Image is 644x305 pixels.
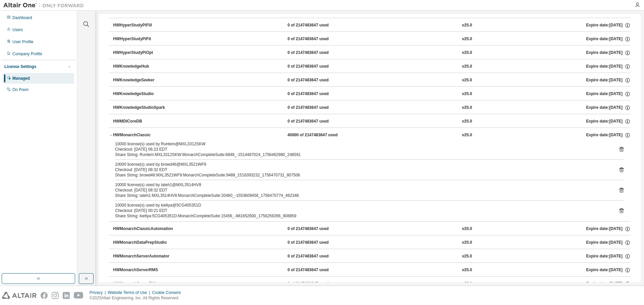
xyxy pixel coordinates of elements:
[586,253,631,259] div: Expire date: [DATE]
[113,59,631,74] button: HWKnowledgeHub0 of 2147483647 usedv25.0Expire date:[DATE]
[115,213,608,219] div: Share String: kieltya:5CG405351D:MonarchCompleteSuite:15456_-881652800_1756259266_908859
[586,77,631,83] div: Expire date: [DATE]
[115,203,608,208] div: 10000 license(s) used by kieltya@5CG405351D
[52,292,59,299] img: instagram.svg
[287,50,348,56] div: 0 of 2147483647 used
[586,50,631,56] div: Expire date: [DATE]
[462,36,472,42] div: v25.0
[152,290,184,295] div: Cookie Consent
[90,290,108,295] div: Privacy
[12,15,32,20] div: Dashboard
[115,162,608,167] div: 10000 license(s) used by browd46@MXL3521WF9
[287,253,348,259] div: 0 of 2147483647 used
[113,263,631,278] button: HWMonarchServerRMS0 of 2147483647 usedv25.0Expire date:[DATE]
[108,290,152,295] div: Website Terms of Use
[462,226,472,232] div: v25.0
[462,22,472,28] div: v25.0
[287,91,348,97] div: 0 of 2147483647 used
[287,22,348,28] div: 0 of 2147483647 used
[115,152,608,157] div: Share String: Runtem:MXL3312SKW:MonarchCompleteSuite:6848_-1514487024_1756462980_248591
[462,281,472,287] div: v25.0
[4,64,36,69] div: License Settings
[287,105,348,111] div: 0 of 2147483647 used
[113,235,631,250] button: HWMonarchDataPrepStudio0 of 2147483647 usedv25.0Expire date:[DATE]
[462,240,472,246] div: v25.0
[115,141,608,147] div: 10000 license(s) used by Runtem@MXL3312SKW
[113,87,631,101] button: HWKnowledgeStudio0 of 2147483647 usedv25.0Expire date:[DATE]
[462,119,472,125] div: v25.0
[12,27,23,32] div: Users
[115,187,608,193] div: Checkout: [DATE] 08:32 EDT
[287,64,348,70] div: 0 of 2147483647 used
[462,77,472,83] div: v25.0
[586,105,631,111] div: Expire date: [DATE]
[113,267,173,273] div: HWMonarchServerRMS
[462,253,472,259] div: v25.0
[462,132,472,138] div: v25.0
[113,46,631,60] button: HWHyperStudyPiOpt0 of 2147483647 usedv25.0Expire date:[DATE]
[586,226,631,232] div: Expire date: [DATE]
[2,292,37,299] img: altair_logo.svg
[113,22,173,28] div: HWHyperStudyPiFill
[113,105,173,111] div: HWKnowledgeStudioSpark
[462,64,472,70] div: v25.0
[115,147,608,152] div: Checkout: [DATE] 06:23 EDT
[287,226,348,232] div: 0 of 2147483647 used
[90,295,185,301] p: © 2025 Altair Engineering, Inc. All Rights Reserved.
[462,267,472,273] div: v25.0
[586,281,631,287] div: Expire date: [DATE]
[113,132,173,138] div: HWMonarchClassic
[287,132,348,138] div: 40000 of 2147483647 used
[462,50,472,56] div: v25.0
[113,249,631,264] button: HWMonarchServerAutomator0 of 2147483647 usedv25.0Expire date:[DATE]
[586,22,631,28] div: Expire date: [DATE]
[12,87,29,92] div: On Prem
[113,50,173,56] div: HWHyperStudyPiOpt
[63,292,70,299] img: linkedin.svg
[586,36,631,42] div: Expire date: [DATE]
[287,77,348,83] div: 0 of 2147483647 used
[113,18,631,33] button: HWHyperStudyPiFill0 of 2147483647 usedv25.0Expire date:[DATE]
[113,73,631,88] button: HWKnowledgeSeeker0 of 2147483647 usedv25.0Expire date:[DATE]
[115,172,608,178] div: Share String: browd46:MXL3521WF9:MonarchCompleteSuite:9488_1516393232_1756470731_807506
[109,128,631,143] button: HWMonarchClassic40000 of 2147483647 usedv25.0Expire date:[DATE]
[113,226,173,232] div: HWMonarchClassicAutomation
[586,267,631,273] div: Expire date: [DATE]
[12,51,42,57] div: Company Profile
[12,76,30,81] div: Managed
[462,105,472,111] div: v25.0
[462,91,472,97] div: v25.0
[113,114,631,129] button: HWMDICoreDB0 of 2147483647 usedv25.0Expire date:[DATE]
[113,91,173,97] div: HWKnowledgeStudio
[113,240,173,246] div: HWMonarchDataPrepStudio
[115,182,608,187] div: 10000 license(s) used by tateh1@MXL3514HV8
[113,222,631,236] button: HWMonarchClassicAutomation0 of 2147483647 usedv25.0Expire date:[DATE]
[586,240,631,246] div: Expire date: [DATE]
[12,39,34,45] div: User Profile
[287,267,348,273] div: 0 of 2147483647 used
[41,292,48,299] img: facebook.svg
[113,32,631,47] button: HWHyperStudyPiFit0 of 2147483647 usedv25.0Expire date:[DATE]
[586,91,631,97] div: Expire date: [DATE]
[287,36,348,42] div: 0 of 2147483647 used
[115,208,608,213] div: Checkout: [DATE] 00:21 EDT
[115,193,608,198] div: Share String: tateh1:MXL3514HV8:MonarchCompleteSuite:20460_-1553609456_1756470774_462348
[113,64,173,70] div: HWKnowledgeHub
[113,281,173,287] div: HWMonarchServerRW
[113,253,173,259] div: HWMonarchServerAutomator
[113,119,173,125] div: HWMDICoreDB
[586,119,631,125] div: Expire date: [DATE]
[113,36,173,42] div: HWHyperStudyPiFit
[287,119,348,125] div: 0 of 2147483647 used
[113,100,631,115] button: HWKnowledgeStudioSpark0 of 2147483647 usedv25.0Expire date:[DATE]
[74,292,84,299] img: youtube.svg
[113,277,631,291] button: HWMonarchServerRW0 of 2147483647 usedv25.0Expire date:[DATE]
[287,240,348,246] div: 0 of 2147483647 used
[586,64,631,70] div: Expire date: [DATE]
[586,132,631,138] div: Expire date: [DATE]
[3,2,87,9] img: Altair One
[287,281,348,287] div: 0 of 2147483647 used
[113,77,173,83] div: HWKnowledgeSeeker
[115,167,608,172] div: Checkout: [DATE] 08:32 EDT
